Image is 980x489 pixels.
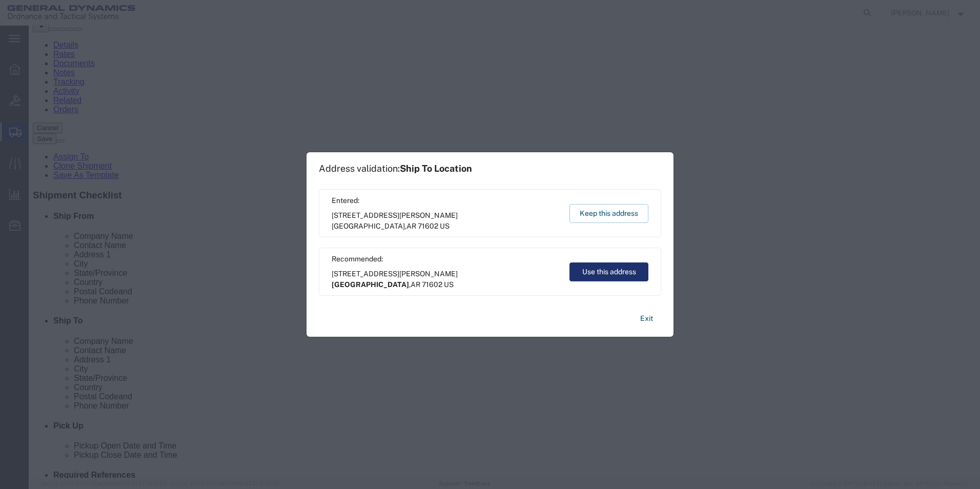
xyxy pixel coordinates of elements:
[332,269,560,290] span: [STREET_ADDRESS][PERSON_NAME] ,
[411,280,420,289] span: AR
[332,254,560,264] span: Recommended:
[569,204,648,223] button: Keep this address
[319,163,472,174] h1: Address validation:
[332,195,560,206] span: Entered:
[440,222,450,230] span: US
[332,222,405,230] span: [GEOGRAPHIC_DATA]
[406,222,416,230] span: AR
[332,280,409,289] span: [GEOGRAPHIC_DATA]
[400,163,472,174] span: Ship To Location
[444,280,454,289] span: US
[332,210,560,232] span: [STREET_ADDRESS][PERSON_NAME] ,
[422,280,442,289] span: 71602
[632,310,661,328] button: Exit
[418,222,438,230] span: 71602
[569,262,648,281] button: Use this address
